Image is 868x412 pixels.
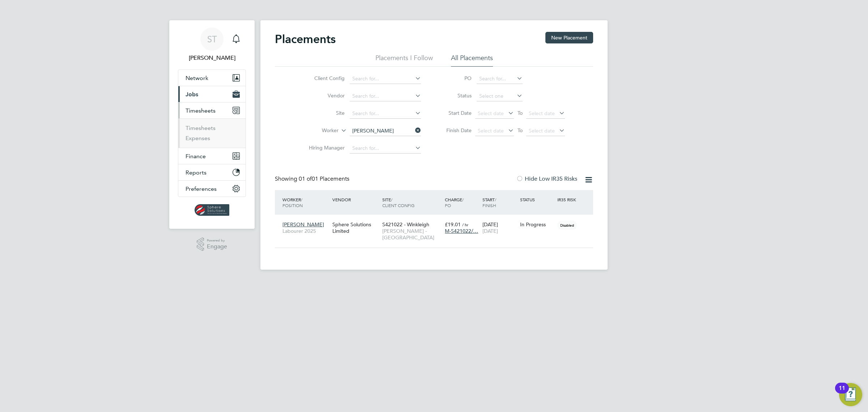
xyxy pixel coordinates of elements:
h2: Placements [275,32,336,46]
label: Site [303,110,345,116]
label: PO [439,75,472,81]
div: 11 [839,388,845,398]
span: £19.01 [445,221,461,228]
span: [PERSON_NAME] [282,221,324,228]
span: Select date [478,110,504,117]
input: Select one [477,91,523,101]
span: Select date [478,127,504,134]
span: / Finish [482,197,496,208]
button: Finance [178,148,246,164]
label: Hiring Manager [303,144,345,151]
div: Sphere Solutions Limited [331,218,380,238]
span: [PERSON_NAME] - [GEOGRAPHIC_DATA] [382,228,441,241]
span: S421022 - Winkleigh [382,221,429,228]
input: Search for... [350,109,421,119]
nav: Main navigation [169,20,255,229]
label: Client Config [303,75,345,81]
span: Finance [186,153,206,160]
button: Preferences [178,181,246,197]
input: Search for... [350,74,421,84]
span: Labourer 2025 [282,228,329,234]
button: New Placement [545,32,593,43]
input: Search for... [350,126,421,136]
span: / Client Config [382,197,414,208]
span: / PO [445,197,464,208]
span: To [515,126,525,135]
button: Jobs [178,86,246,102]
li: Placements I Follow [375,54,433,67]
div: Showing [275,175,351,183]
span: Select date [529,127,555,134]
span: Selin Thomas [178,54,246,62]
div: [DATE] [481,218,518,238]
input: Search for... [350,143,421,154]
span: / hr [462,222,468,227]
span: Engage [207,244,227,250]
img: spheresolutions-logo-retina.png [195,204,230,216]
span: [DATE] [482,228,498,234]
button: Network [178,70,246,86]
span: To [515,108,525,118]
span: M-S421022/… [445,228,478,234]
span: Select date [529,110,555,117]
span: Timesheets [186,107,216,114]
label: Status [439,92,472,99]
div: IR35 Risk [556,193,580,206]
div: Start [481,193,518,212]
label: Worker [297,127,339,134]
label: Hide Low IR35 Risks [516,175,577,182]
li: All Placements [451,54,493,67]
span: Reports [186,169,207,176]
a: Expenses [186,135,210,142]
div: Charge [443,193,481,212]
button: Open Resource Center, 11 new notifications [839,383,862,406]
label: Start Date [439,110,472,116]
a: [PERSON_NAME]Labourer 2025Sphere Solutions LimitedS421022 - Winkleigh[PERSON_NAME] - [GEOGRAPHIC_... [281,217,593,223]
span: Powered by [207,237,227,244]
a: Timesheets [186,125,216,131]
span: / Position [282,197,303,208]
div: Site [380,193,443,212]
span: Disabled [557,220,577,230]
div: Vendor [331,193,380,206]
input: Search for... [477,74,523,84]
div: In Progress [520,221,554,228]
span: Preferences [186,185,217,192]
label: Vendor [303,92,345,99]
div: Status [518,193,556,206]
button: Timesheets [178,102,246,118]
div: Timesheets [178,118,246,148]
a: ST[PERSON_NAME] [178,28,246,62]
a: Go to home page [178,204,246,216]
input: Search for... [350,91,421,101]
label: Finish Date [439,127,472,134]
div: Worker [281,193,331,212]
span: Jobs [186,91,198,98]
span: 01 Placements [299,175,349,182]
span: 01 of [299,175,312,182]
span: ST [207,34,217,44]
a: Powered byEngage [197,237,227,251]
button: Reports [178,164,246,180]
span: Network [186,75,208,81]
